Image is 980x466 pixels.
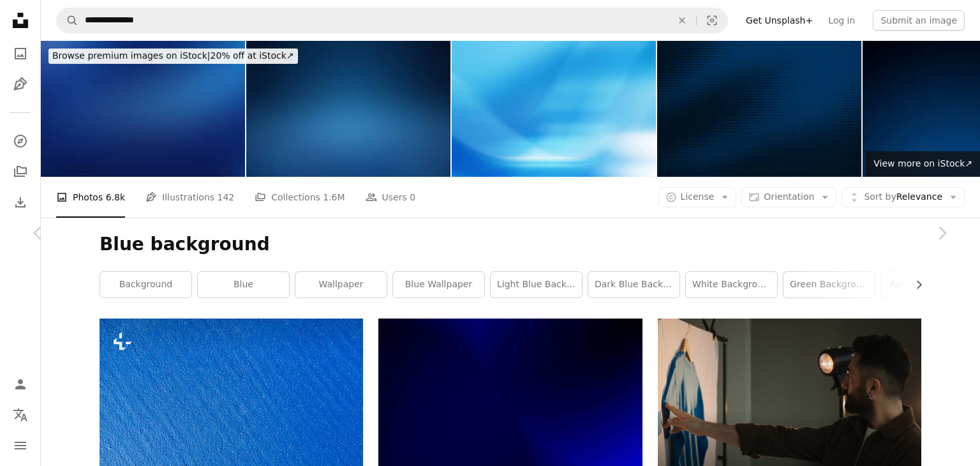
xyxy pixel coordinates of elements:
[41,41,245,177] img: Dark blue gradient soft background
[255,177,345,218] a: Collections 1.6M
[588,272,679,297] a: dark blue background
[8,128,33,154] a: Explore
[246,41,450,177] img: Blurry Dark and Blue Shiny Gradient Background
[864,191,942,204] span: Relevance
[52,50,210,61] span: Browse premium images on iStock |
[8,71,33,97] a: Illustrations
[658,187,737,207] button: License
[145,177,234,218] a: Illustrations 142
[100,233,921,256] h1: Blue background
[764,192,814,202] span: Orientation
[881,272,972,297] a: red background
[491,272,582,297] a: light blue background
[783,272,875,297] a: green background
[57,8,78,33] button: Search Unsplash
[378,400,642,412] a: blue and white abstract painting
[820,10,863,31] a: Log in
[393,272,484,297] a: blue wallpaper
[873,158,972,169] span: View more on iStock ↗
[8,433,33,458] button: Menu
[873,10,965,31] button: Submit an image
[738,10,820,31] a: Get Unsplash+
[866,151,980,177] a: View more on iStock↗
[668,8,696,33] button: Clear
[295,272,387,297] a: wallpaper
[8,402,33,428] button: Language
[366,177,416,218] a: Users 0
[100,400,363,412] a: an airplane flying over a bright blue sky
[41,41,306,71] a: Browse premium images on iStock|20% off at iStock↗
[681,192,715,202] span: License
[842,187,965,207] button: Sort byRelevance
[8,372,33,397] a: Log in / Sign up
[410,190,415,204] span: 0
[56,8,728,33] form: Find visuals sitewide
[8,159,33,184] a: Collections
[903,172,980,294] a: Next
[198,272,289,297] a: blue
[323,190,345,204] span: 1.6M
[8,41,33,66] a: Photos
[52,50,294,61] span: 20% off at iStock ↗
[686,272,777,297] a: white background
[864,192,896,202] span: Sort by
[452,41,656,177] img: Abstract Blue Background
[100,272,191,297] a: background
[218,190,235,204] span: 142
[697,8,727,33] button: Visual search
[657,41,861,177] img: Navy Blue Black Wave Pixelated Pattern Abstract Sea Luxury Background Ombre Dark Blue Futuristic ...
[741,187,836,207] button: Orientation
